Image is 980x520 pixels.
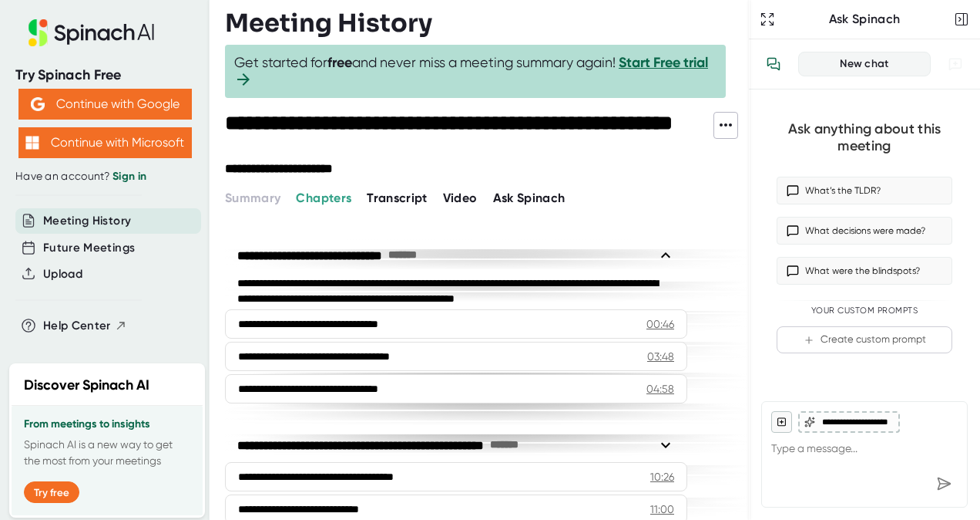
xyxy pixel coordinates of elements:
button: What’s the TLDR? [777,177,952,204]
span: Chapters [296,191,351,205]
img: Aehbyd4JwY73AAAAAElFTkSuQmCC [31,97,45,111]
div: Ask anything about this meeting [777,120,952,155]
button: Ask Spinach [493,189,566,208]
button: Help Center [43,317,127,335]
button: Close conversation sidebar [951,8,972,30]
div: 00:46 [646,316,674,332]
a: Sign in [112,170,146,183]
span: Help Center [43,317,111,335]
button: View conversation history [758,49,789,79]
div: Your Custom Prompts [777,306,952,316]
div: Ask Spinach [778,12,951,27]
button: Transcript [367,189,428,208]
span: Transcript [367,191,428,205]
button: Create custom prompt [777,326,952,353]
div: 03:48 [647,349,674,364]
span: Video [443,191,478,205]
button: What decisions were made? [777,217,952,245]
div: 10:26 [650,469,674,485]
div: Have an account? [15,170,194,184]
button: Summary [225,189,280,208]
span: Ask Spinach [493,191,566,205]
button: Expand to Ask Spinach page [757,8,778,30]
button: Future Meetings [43,239,135,257]
h3: From meetings to insights [24,418,190,431]
div: New chat [808,57,921,71]
button: Video [443,189,478,208]
span: Get started for and never miss a meeting summary again! [234,54,717,89]
div: 04:58 [646,381,674,397]
span: Summary [225,191,280,205]
h2: Discover Spinach AI [24,375,149,396]
a: Start Free trial [619,54,708,71]
button: Meeting History [43,212,131,230]
h3: Meeting History [225,8,432,38]
button: Continue with Microsoft [18,127,192,158]
button: Chapters [296,189,351,208]
div: Send message [930,470,958,498]
button: Continue with Google [18,89,192,120]
button: Upload [43,265,82,283]
button: What were the blindspots? [777,257,952,285]
p: Spinach AI is a new way to get the most from your meetings [24,437,190,469]
div: Try Spinach Free [15,66,194,84]
button: Try free [24,481,79,503]
div: 11:00 [650,501,674,517]
b: free [327,54,352,71]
